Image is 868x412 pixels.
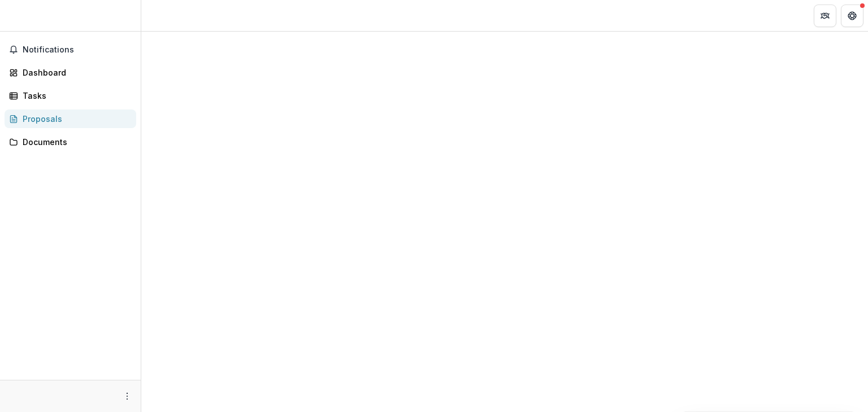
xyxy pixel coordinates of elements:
a: Tasks [5,86,136,105]
span: Notifications [23,45,132,55]
button: Get Help [841,5,863,27]
button: Notifications [5,41,136,59]
a: Proposals [5,109,136,128]
a: Dashboard [5,63,136,82]
button: Partners [814,5,836,27]
div: Dashboard [23,67,127,78]
div: Documents [23,136,127,148]
a: Documents [5,133,136,151]
div: Tasks [23,90,127,102]
div: Proposals [23,113,127,125]
button: More [120,389,134,403]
